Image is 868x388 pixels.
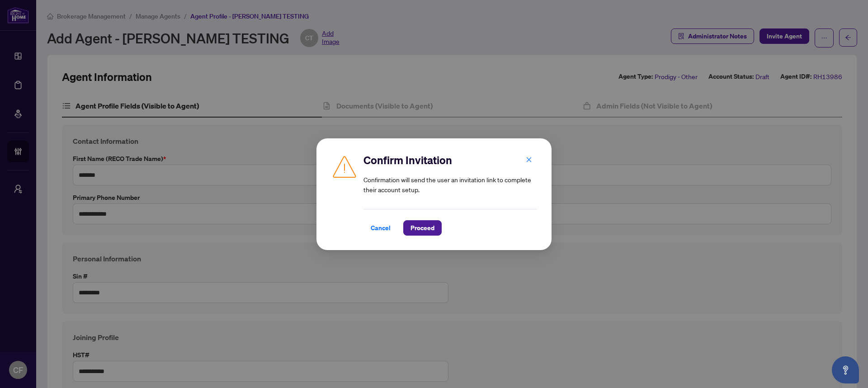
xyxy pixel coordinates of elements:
[410,221,434,235] span: Proceed
[331,153,358,180] img: Caution Icon
[371,221,391,235] span: Cancel
[403,220,442,236] button: Proceed
[363,175,537,194] article: Confirmation will send the user an invitation link to complete their account setup.
[363,153,537,167] h2: Confirm Invitation
[832,356,859,383] button: Open asap
[363,220,398,236] button: Cancel
[526,156,532,162] span: close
